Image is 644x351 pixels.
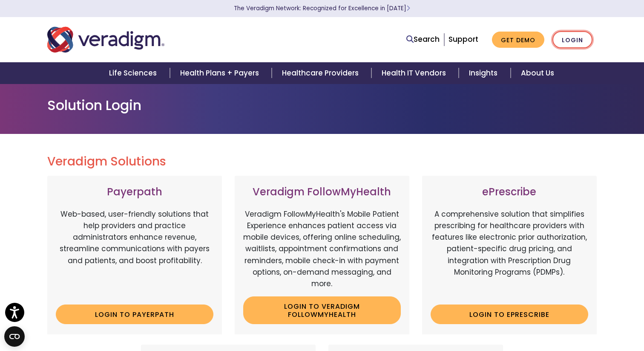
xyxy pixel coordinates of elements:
a: Insights [459,62,510,84]
a: Login to ePrescribe [431,305,588,324]
img: Veradigm logo [47,26,164,54]
iframe: Drift Chat Widget [480,298,634,341]
a: Life Sciences [99,62,170,84]
a: Health Plans + Payers [170,62,272,84]
p: Web-based, user-friendly solutions that help providers and practice administrators enhance revenu... [56,209,213,298]
a: Get Demo [492,32,544,48]
a: Login [552,31,592,49]
h3: Payerpath [56,186,213,198]
h1: Solution Login [47,97,597,113]
a: About Us [511,62,564,84]
a: Login to Payerpath [56,305,213,324]
a: Support [448,34,478,44]
button: Open CMP widget [4,326,25,347]
h3: ePrescribe [431,186,588,198]
a: Login to Veradigm FollowMyHealth [243,296,401,324]
span: Learn More [406,4,410,12]
a: The Veradigm Network: Recognized for Excellence in [DATE]Learn More [234,4,410,12]
a: Healthcare Providers [272,62,371,84]
p: Veradigm FollowMyHealth's Mobile Patient Experience enhances patient access via mobile devices, o... [243,209,401,290]
p: A comprehensive solution that simplifies prescribing for healthcare providers with features like ... [431,209,588,298]
a: Search [406,34,440,45]
h3: Veradigm FollowMyHealth [243,186,401,198]
a: Health IT Vendors [371,62,459,84]
h2: Veradigm Solutions [47,154,597,169]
